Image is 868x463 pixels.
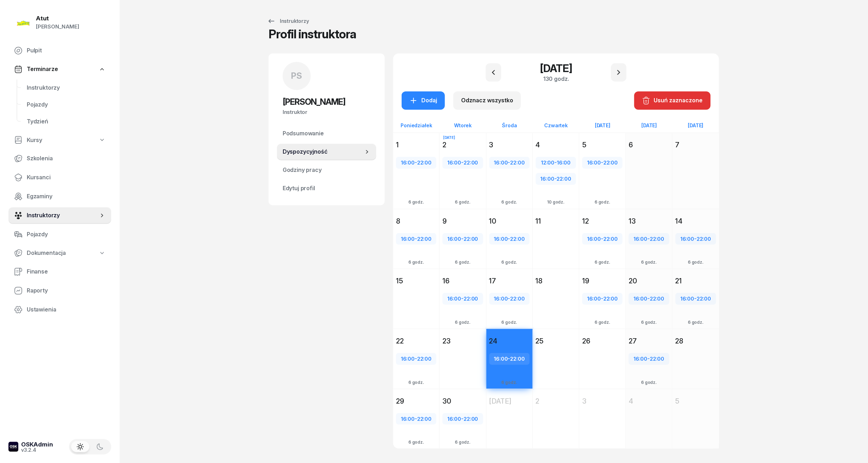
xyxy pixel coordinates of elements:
span: Godziny pracy [283,166,371,175]
span: Egzaminy [27,192,106,201]
div: v3.2.4 [21,448,53,452]
a: Dyspozycyjność [277,143,376,160]
a: Podsumowanie [277,125,376,142]
div: 6 godz. [404,258,428,266]
a: Pojazdy [8,226,111,243]
span: Edytuj profil [283,184,371,193]
button: Usuń zaznaczone [634,91,711,110]
div: - [583,158,622,167]
div: 6 godz. [684,319,708,326]
span: 22:00 [650,355,664,362]
span: Ustawienia [27,305,106,314]
a: Instruktorzy [8,207,111,224]
button: Dodaj [402,91,445,110]
a: Pojazdy [21,96,111,113]
span: 22:00 [464,416,478,422]
div: 6 godz. [451,319,475,326]
div: 20 [629,276,669,286]
div: [DATE] [444,135,455,141]
div: Instruktor [283,108,371,117]
div: 29 [396,396,436,406]
span: 16:00 [634,295,647,302]
div: 10 [489,216,530,226]
div: - [397,414,436,424]
div: 18 [536,276,576,286]
span: 16:00 [587,236,601,242]
div: 1 [396,140,436,150]
div: - [443,234,482,244]
span: 16:00 [494,159,508,166]
div: - [536,174,575,184]
div: - [397,158,436,167]
span: 22:00 [510,295,525,302]
div: 9 [442,216,483,226]
a: Terminarze [8,61,111,77]
div: 7 [675,140,716,150]
div: 6 godz. [451,198,475,206]
img: logo-xs-dark@2x.png [8,442,18,452]
span: Instruktorzy [27,211,99,220]
div: - [629,354,668,364]
div: Instruktorzy [267,17,309,25]
div: 28 [675,336,716,346]
div: 3 [489,140,530,150]
span: 16:00 [401,236,415,242]
div: - [443,158,482,167]
div: - [629,234,668,244]
span: 16:00 [557,159,571,166]
div: Czwartek [533,122,579,128]
a: Ustawienia [8,301,111,318]
a: Raporty [8,282,111,299]
div: 12 [582,216,623,226]
span: 22:00 [650,295,664,302]
div: 14 [675,216,716,226]
span: 16:00 [587,159,601,166]
span: 16:00 [680,295,694,302]
div: 6 godz. [637,258,661,266]
span: 16:00 [447,416,461,422]
h1: [DATE] [514,62,598,75]
div: - [490,294,529,303]
a: Egzaminy [8,188,111,205]
span: 16:00 [447,295,461,302]
div: 11 [536,216,576,226]
div: - [676,234,716,244]
div: - [397,354,436,364]
h2: [PERSON_NAME] [283,96,371,108]
span: 22:00 [557,175,571,182]
span: Pojazdy [27,230,106,239]
span: 22:00 [603,159,618,166]
span: 22:00 [464,295,478,302]
a: Instruktorzy [261,14,315,28]
span: 22:00 [697,295,711,302]
div: 6 godz. [590,258,615,266]
div: - [583,234,622,244]
div: 22 [396,336,436,346]
span: Terminarze [27,65,58,74]
span: 16:00 [401,416,415,422]
a: Edytuj profil [277,180,376,197]
span: 16:00 [447,236,461,242]
span: 16:00 [680,236,694,242]
div: Profil instruktora [269,28,356,45]
div: 5 [582,140,623,150]
div: 21 [675,276,716,286]
span: Kursy [27,136,42,145]
div: 23 [442,336,483,346]
span: Podsumowanie [283,129,371,138]
a: Szkolenia [8,150,111,167]
span: Pulpit [27,46,106,55]
a: Godziny pracy [277,162,376,179]
div: 6 godz. [684,258,708,266]
div: 6 godz. [637,319,661,326]
span: Szkolenia [27,154,106,163]
div: 17 [489,276,530,286]
div: Atut [36,15,79,21]
div: 30 [442,396,483,406]
a: Tydzień [21,113,111,130]
span: Instruktorzy [27,83,106,92]
div: Środa [486,122,533,128]
span: 22:00 [510,159,525,166]
span: 22:00 [697,236,711,242]
span: 22:00 [464,159,478,166]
